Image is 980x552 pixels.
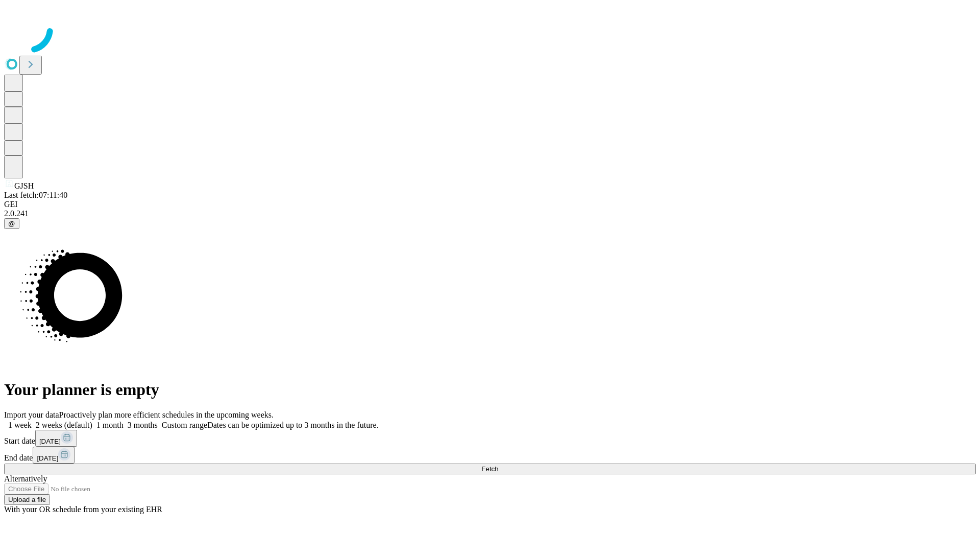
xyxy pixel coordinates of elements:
[33,447,75,464] button: [DATE]
[4,191,67,199] span: Last fetch: 07:11:40
[4,200,976,209] div: GEI
[59,410,274,419] span: Proactively plan more efficient schedules in the upcoming weeks.
[4,410,59,419] span: Import your data
[128,421,158,429] span: 3 months
[4,505,162,514] span: With your OR schedule from your existing EHR
[8,421,32,429] span: 1 week
[39,438,61,445] span: [DATE]
[4,430,976,447] div: Start date
[8,220,15,227] span: @
[4,447,976,464] div: End date
[4,464,976,474] button: Fetch
[481,465,498,473] span: Fetch
[4,209,976,218] div: 2.0.241
[36,421,92,429] span: 2 weeks (default)
[37,454,58,462] span: [DATE]
[4,380,976,399] h1: Your planner is empty
[96,421,124,429] span: 1 month
[4,494,50,505] button: Upload a file
[207,421,378,429] span: Dates can be optimized up to 3 months in the future.
[35,430,77,447] button: [DATE]
[4,474,47,483] span: Alternatively
[4,218,19,229] button: @
[162,421,207,429] span: Custom range
[14,181,34,190] span: GJSH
